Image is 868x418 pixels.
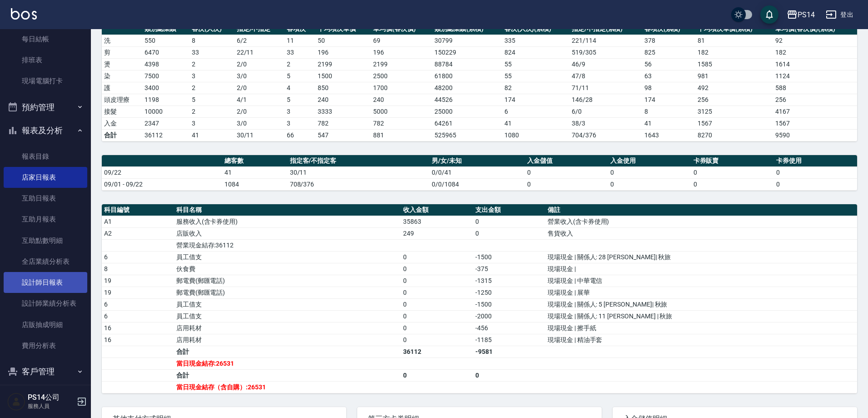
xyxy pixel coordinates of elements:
td: 2 [190,58,234,70]
td: A1 [102,216,174,227]
th: 總客數 [222,155,288,167]
td: 伙食費 [174,263,401,275]
a: 現場電腦打卡 [4,71,87,91]
td: 0 [401,263,473,275]
td: 2 [190,106,234,117]
button: 報表及分析 [4,119,87,142]
td: 41 [502,117,569,129]
td: 0 [691,166,774,178]
td: 10000 [142,106,190,117]
td: 82 [502,82,569,94]
td: 現場現金 | 關係人: 11 [PERSON_NAME] | 秋旅 [545,310,857,322]
td: 6470 [142,46,190,58]
td: 19 [102,275,174,287]
td: 5 [284,94,315,106]
td: 63 [642,70,695,82]
td: 2 / 0 [234,58,285,70]
td: -1500 [473,298,545,310]
td: 剪 [102,46,142,58]
td: 519 / 305 [569,46,642,58]
td: 182 [773,46,857,58]
td: 0 [774,178,857,190]
td: 5 [284,70,315,82]
td: 4398 [142,58,190,70]
td: 0/0/41 [429,166,525,178]
td: 1700 [371,82,432,94]
td: 196 [315,46,371,58]
td: 88784 [432,58,502,70]
td: 0 [401,275,473,287]
td: 6 [102,310,174,322]
td: 25000 [432,106,502,117]
td: 1084 [222,178,288,190]
a: 設計師日報表 [4,272,87,293]
td: 1198 [142,94,190,106]
td: 782 [371,117,432,129]
td: 現場現金 | 中華電信 [545,275,857,287]
td: 44526 [432,94,502,106]
td: 6 [102,298,174,310]
td: 66 [284,129,315,141]
td: 46 / 9 [569,58,642,70]
td: 8 [642,106,695,117]
td: 現場現金 | 精油手套 [545,334,857,346]
a: 報表目錄 [4,146,87,167]
button: 員工及薪資 [4,383,87,407]
table: a dense table [102,155,857,191]
td: 0 [401,334,473,346]
td: 3 / 0 [234,117,285,129]
td: 33 [190,46,234,58]
td: -9581 [473,346,545,358]
td: 0 [401,310,473,322]
td: 41 [222,166,288,178]
td: -1500 [473,251,545,263]
button: 登出 [822,6,857,23]
td: 50 [315,35,371,46]
td: 6 / 0 [569,106,642,117]
td: 704/376 [569,129,642,141]
td: 36112 [401,346,473,358]
td: 30799 [432,35,502,46]
td: 售貨收入 [545,227,857,239]
td: 881 [371,129,432,141]
td: 染 [102,70,142,82]
td: 店用耗材 [174,322,401,334]
th: 男/女/未知 [429,155,525,167]
td: 2500 [371,70,432,82]
td: 38 / 3 [569,117,642,129]
th: 卡券使用 [774,155,857,167]
td: 335 [502,35,569,46]
td: 196 [371,46,432,58]
a: 排班表 [4,50,87,71]
td: 09/22 [102,166,222,178]
td: 19 [102,287,174,298]
a: 設計師業績分析表 [4,293,87,314]
td: 現場現金 | 擦手紙 [545,322,857,334]
td: 2 [284,58,315,70]
td: 當日現金結存:26531 [174,358,401,369]
div: PS14 [798,9,815,20]
td: 營業收入(含卡券使用) [545,216,857,227]
td: 0 [608,166,691,178]
td: 當日現金結存（含自購）:26531 [174,381,401,393]
a: 全店業績分析表 [4,251,87,272]
button: 客戶管理 [4,360,87,383]
a: 每日結帳 [4,29,87,50]
td: 33 [284,46,315,58]
td: 2 [190,82,234,94]
td: 71 / 11 [569,82,642,94]
h5: PS14公司 [28,393,74,402]
td: 4 / 1 [234,94,285,106]
a: 店家日報表 [4,167,87,188]
td: 1567 [695,117,773,129]
td: 41 [190,129,234,141]
td: 1080 [502,129,569,141]
td: 588 [773,82,857,94]
td: 3 [284,117,315,129]
td: 16 [102,334,174,346]
td: 護 [102,82,142,94]
td: 0 [401,298,473,310]
button: PS14 [783,5,818,24]
td: 56 [642,58,695,70]
td: 182 [695,46,773,58]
